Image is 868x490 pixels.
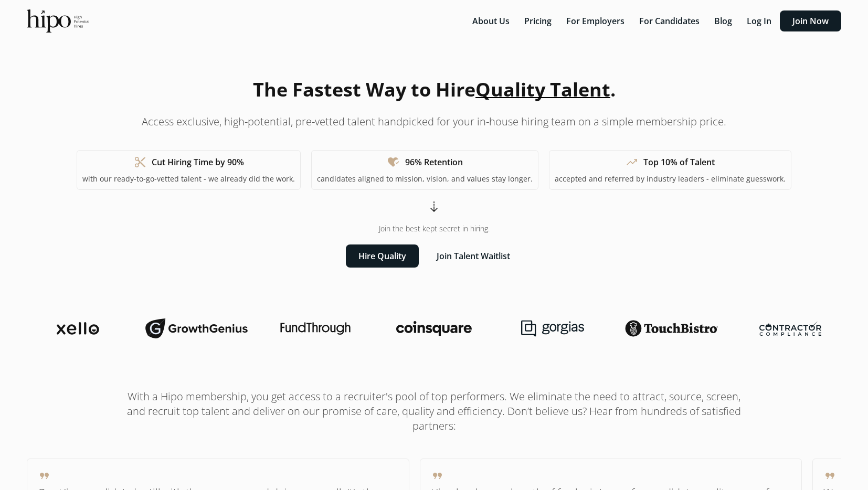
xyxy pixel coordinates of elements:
a: Pricing [518,15,560,27]
span: format_quote [38,470,50,482]
img: gorgias-logo [521,320,584,337]
h1: With a Hipo membership, you get access to a recruiter's pool of top performers. We eliminate the ... [119,389,749,433]
button: Log In [740,10,778,31]
a: Log In [740,15,780,27]
img: contractor-compliance-logo [759,321,821,336]
a: For Candidates [633,15,708,27]
img: growthgenius-logo [145,318,247,339]
p: accepted and referred by industry leaders - eliminate guesswork. [555,174,786,184]
a: For Employers [560,15,633,27]
span: heart_check [387,156,400,168]
button: Join Now [780,10,841,31]
span: Quality Talent [475,77,610,102]
button: Join Talent Waitlist [424,244,523,268]
span: Join the best kept secret in hiring. [379,223,490,234]
a: Blog [708,15,740,27]
p: Access exclusive, high-potential, pre-vetted talent handpicked for your in-house hiring team on a... [142,114,726,129]
h1: 96% Retention [405,156,463,168]
button: Blog [708,10,738,31]
button: For Employers [560,10,631,31]
button: For Candidates [633,10,706,31]
img: official-logo [27,9,89,33]
img: xello-logo [57,322,99,335]
span: arrow_cool_down [428,200,440,213]
p: with our ready-to-go-vetted talent - we already did the work. [82,174,295,184]
a: Join Now [780,15,841,27]
button: Hire Quality [346,244,419,268]
img: coinsquare-logo [396,321,472,336]
span: format_quote [431,470,443,482]
p: candidates aligned to mission, vision, and values stay longer. [317,174,533,184]
img: touchbistro-logo [625,320,718,337]
span: format_quote [823,470,836,482]
h1: Top 10% of Talent [643,156,715,168]
button: About Us [466,10,516,31]
h1: The Fastest Way to Hire . [253,76,616,104]
h1: Cut Hiring Time by 90% [152,156,244,168]
a: About Us [466,15,518,27]
span: trending_up [626,156,638,168]
img: fundthrough-logo [280,322,351,335]
span: content_cut [134,156,146,168]
button: Pricing [518,10,558,31]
